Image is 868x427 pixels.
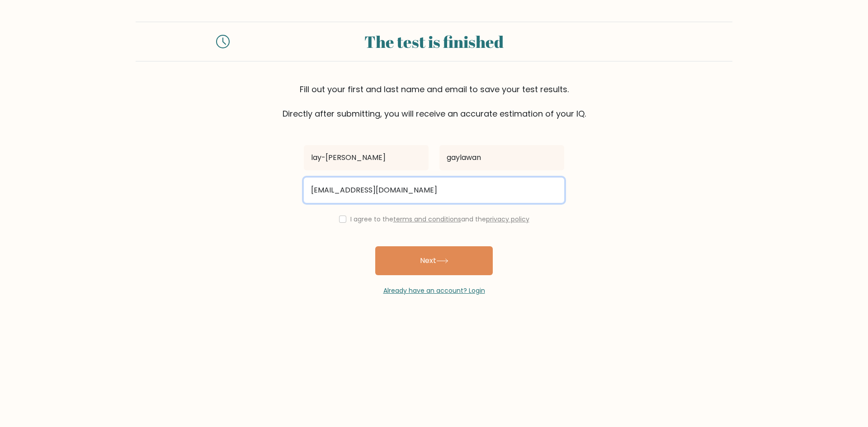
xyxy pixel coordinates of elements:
[486,215,529,224] a: privacy policy
[136,83,732,120] div: Fill out your first and last name and email to save your test results. Directly after submitting,...
[350,215,529,224] label: I agree to the and the
[393,215,461,224] a: terms and conditions
[439,145,564,170] input: Last name
[304,178,564,203] input: Email
[304,145,429,170] input: First name
[383,286,485,295] a: Already have an account? Login
[241,29,627,54] div: The test is finished
[375,246,493,275] button: Next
